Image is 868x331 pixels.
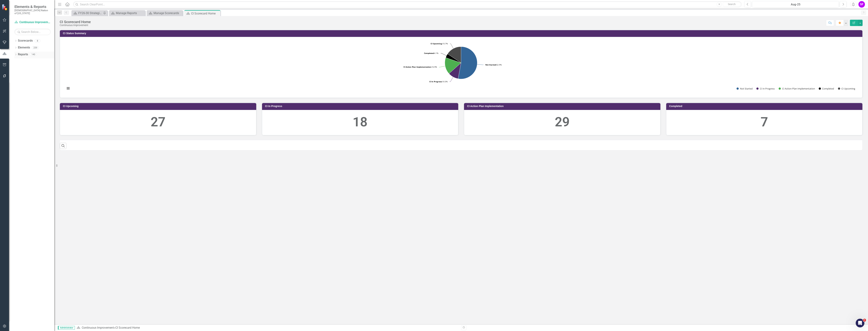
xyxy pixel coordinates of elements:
div: 18 [266,113,455,131]
button: Search [723,2,741,7]
path: Completed, 7. [446,54,461,63]
div: Chart. Highcharts interactive chart. [64,40,859,94]
a: Manage Scorecards [148,11,182,15]
input: Search ClearPoint... [73,1,742,8]
a: Continuous Improvement [14,20,51,24]
button: Show Completed [819,87,834,90]
a: FY26-30 Strategic Plan [72,11,102,15]
div: 7 [670,113,859,131]
input: Search Below... [14,29,51,35]
text: 4.1% [424,52,438,54]
button: Show CI In Progress [756,87,775,90]
h3: Completed [669,105,861,108]
button: SF [858,1,865,8]
button: View chart menu, Chart [66,86,71,91]
div: 8 [35,39,40,42]
div: 259 [32,46,39,49]
div: 27 [64,113,252,131]
tspan: CI Upcoming: [431,42,442,45]
div: Aug-25 [753,2,838,7]
button: Aug-25 [752,1,839,8]
span: Administrator [58,326,75,330]
tspan: Not Started: [485,63,496,66]
text: 52.9% [485,63,502,66]
div: CI Scorecard Home [115,326,140,329]
small: [DEMOGRAPHIC_DATA] Nation of [US_STATE] [14,9,51,15]
div: Continuous Improvement [60,24,91,27]
button: Show Not Started [737,87,752,90]
span: Search [728,3,736,6]
text: 10.5% [429,80,448,83]
text: 16.9% [403,66,437,68]
h3: CI In Progress [265,105,457,108]
a: Manage Reports [110,11,144,15]
path: CI In Progress, 18. [449,63,461,79]
tspan: Completed: [424,52,434,54]
div: CI Scorecard Home [191,11,220,16]
a: Scorecards [18,39,33,43]
span: 5 [863,319,866,322]
div: CI Scorecard Home [60,20,91,24]
div: FY26-30 Strategic Plan [78,11,102,15]
h3: CI Status Summary [63,32,861,35]
div: Manage Scorecards [154,11,182,15]
h3: CI Upcoming [63,105,254,108]
tspan: CI Action Plan Implementation: [403,66,432,68]
path: CI Upcoming, 27. [448,47,461,63]
div: Manage Reports [116,11,144,15]
text: 15.7% [431,42,448,45]
path: Not Started, 91. [458,47,477,79]
a: Elements [18,46,30,50]
span: Elements & Reports [14,5,51,9]
div: 29 [468,113,657,131]
div: » [77,326,458,330]
button: Show CI Upcoming [838,87,855,90]
svg: Interactive chart [64,40,858,94]
tspan: CI In Progress: [429,80,442,83]
iframe: Intercom live chat [856,319,864,327]
a: Continuous Improvement [82,326,114,329]
a: Reports [18,52,28,57]
h3: CI Action Plan Implementation [467,105,659,108]
button: Show CI Action Plan Implementation [779,87,815,90]
img: ClearPoint Strategy [2,4,8,10]
path: CI Action Plan Implementation, 29. [445,58,461,73]
div: 140 [30,53,37,56]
